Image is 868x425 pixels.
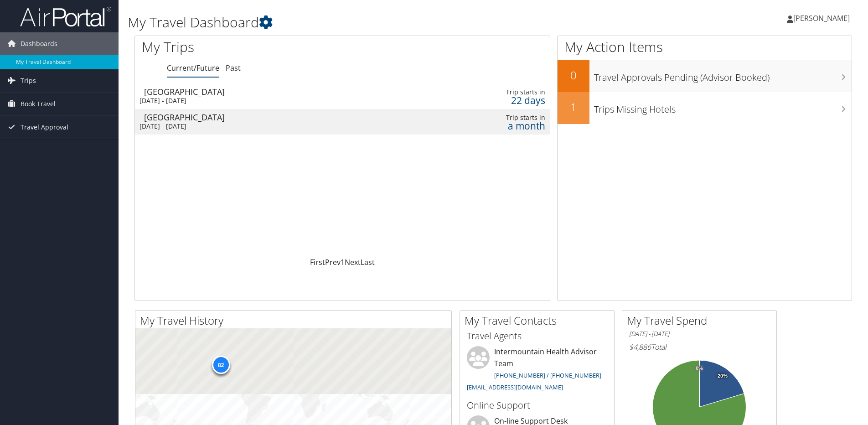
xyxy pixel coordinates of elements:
[558,60,852,92] a: 0Travel Approvals Pending (Advisor Booked)
[465,313,614,328] h2: My Travel Contacts
[629,342,770,352] h6: Total
[361,257,375,267] a: Last
[21,116,68,139] span: Travel Approval
[128,13,615,32] h1: My Travel Dashboard
[787,5,859,32] a: [PERSON_NAME]
[452,114,545,122] div: Trip starts in
[629,342,651,352] span: $4,886
[558,67,589,83] h2: 0
[144,113,400,121] div: [GEOGRAPHIC_DATA]
[144,88,400,96] div: [GEOGRAPHIC_DATA]
[718,373,728,379] tspan: 20%
[696,366,703,371] tspan: 0%
[310,257,325,267] a: First
[142,37,370,57] h1: My Trips
[462,346,612,395] li: Intermountain Health Advisor Team
[139,122,396,130] div: [DATE] - [DATE]
[629,330,770,338] h6: [DATE] - [DATE]
[627,313,776,328] h2: My Travel Spend
[140,313,451,328] h2: My Travel History
[467,383,563,391] a: [EMAIL_ADDRESS][DOMAIN_NAME]
[452,122,545,130] div: a month
[20,6,111,27] img: airportal-logo.png
[21,32,57,55] span: Dashboards
[21,69,36,92] span: Trips
[594,67,852,84] h3: Travel Approvals Pending (Advisor Booked)
[452,96,545,104] div: 22 days
[226,63,241,73] a: Past
[452,88,545,96] div: Trip starts in
[467,330,607,342] h3: Travel Agents
[793,13,850,23] span: [PERSON_NAME]
[558,37,852,57] h1: My Action Items
[345,257,361,267] a: Next
[558,92,852,124] a: 1Trips Missing Hotels
[21,93,56,115] span: Book Travel
[594,98,852,116] h3: Trips Missing Hotels
[325,257,341,267] a: Prev
[467,399,607,412] h3: Online Support
[167,63,219,73] a: Current/Future
[139,97,396,105] div: [DATE] - [DATE]
[494,371,601,379] a: [PHONE_NUMBER] / [PHONE_NUMBER]
[341,257,345,267] a: 1
[558,99,589,115] h2: 1
[212,356,230,374] div: 82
